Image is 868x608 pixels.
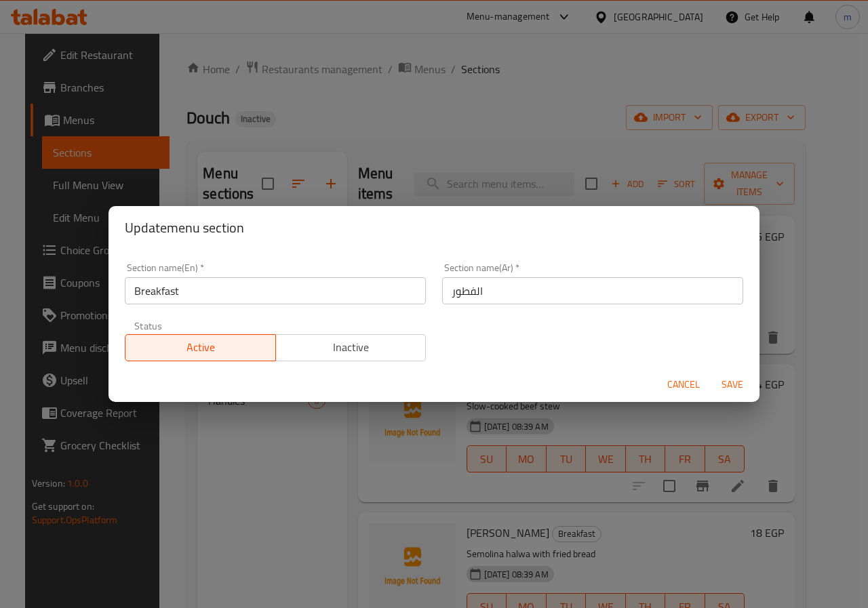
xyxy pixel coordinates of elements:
[131,338,271,357] span: Active
[281,338,421,357] span: Inactive
[125,217,743,239] h2: Update menu section
[275,334,427,361] button: Inactive
[716,376,749,393] span: Save
[442,277,743,304] input: Please enter section name(ar)
[125,277,426,304] input: Please enter section name(en)
[125,334,276,361] button: Active
[667,376,700,393] span: Cancel
[662,372,705,397] button: Cancel
[711,372,754,397] button: Save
